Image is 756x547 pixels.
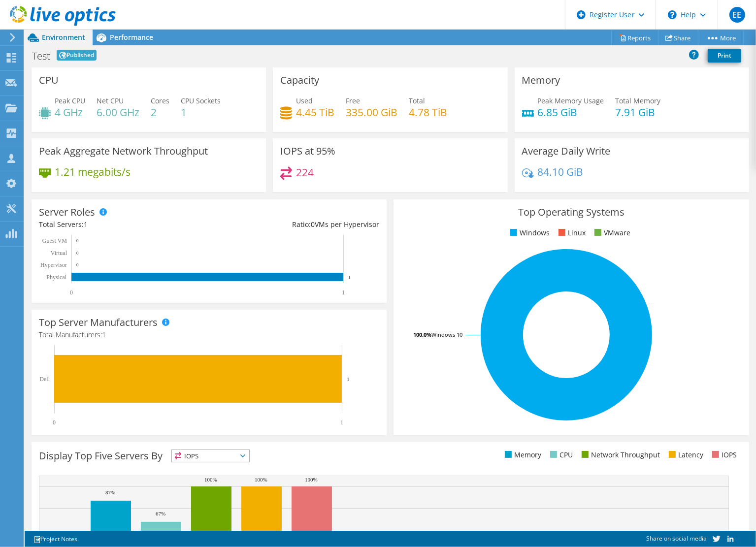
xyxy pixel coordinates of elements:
[616,96,661,105] span: Total Memory
[710,450,737,460] li: IOPS
[172,450,249,462] span: IOPS
[708,49,741,63] a: Print
[342,289,345,296] text: 1
[39,376,50,383] text: Dell
[51,250,67,257] text: Virtual
[348,275,351,280] text: 1
[616,107,661,118] h4: 7.91 GiB
[204,477,217,483] text: 100%
[76,251,79,256] text: 0
[401,207,741,218] h3: Top Operating Systems
[698,30,744,45] a: More
[280,146,335,157] h3: IOPS at 95%
[658,30,698,45] a: Share
[181,96,221,105] span: CPU Sockets
[538,96,604,105] span: Peak Memory Usage
[151,96,169,105] span: Cores
[39,219,209,230] div: Total Servers:
[53,419,56,426] text: 0
[296,96,313,105] span: Used
[40,261,67,268] text: Hypervisor
[76,262,79,267] text: 0
[255,477,267,483] text: 100%
[538,107,604,118] h4: 6.85 GiB
[156,511,165,516] text: 67%
[305,477,318,483] text: 100%
[431,331,462,338] tspan: Windows 10
[57,50,97,61] span: Published
[666,450,703,460] li: Latency
[592,227,630,238] li: VMware
[84,220,88,229] span: 1
[413,331,431,338] tspan: 100.0%
[97,107,139,118] h4: 6.00 GHz
[280,75,319,86] h3: Capacity
[346,96,360,105] span: Free
[151,107,169,118] h4: 2
[579,450,660,460] li: Network Throughput
[729,7,745,23] span: EE
[110,32,153,42] span: Performance
[105,489,115,495] text: 87%
[646,534,707,543] span: Share on social media
[347,376,350,382] text: 1
[346,107,397,118] h4: 335.00 GiB
[538,166,584,177] h4: 84.10 GiB
[42,32,85,42] span: Environment
[522,146,611,157] h3: Average Daily Write
[102,330,106,339] span: 1
[97,96,124,105] span: Net CPU
[502,450,541,460] li: Memory
[55,96,85,105] span: Peak CPU
[508,227,550,238] li: Windows
[46,274,66,281] text: Physical
[668,10,677,19] svg: \n
[296,167,314,178] h4: 224
[209,219,380,230] div: Ratio: VMs per Hypervisor
[39,317,158,328] h3: Top Server Manufacturers
[39,329,379,340] h4: Total Manufacturers:
[611,30,658,45] a: Reports
[39,75,59,86] h3: CPU
[39,146,208,157] h3: Peak Aggregate Network Throughput
[409,96,425,105] span: Total
[39,207,95,218] h3: Server Roles
[340,419,343,426] text: 1
[311,220,315,229] span: 0
[55,166,131,177] h4: 1.21 megabits/s
[70,289,73,296] text: 0
[296,107,334,118] h4: 4.45 TiB
[181,107,221,118] h4: 1
[42,237,67,244] text: Guest VM
[55,107,85,118] h4: 4 GHz
[522,75,560,86] h3: Memory
[556,227,586,238] li: Linux
[548,450,573,460] li: CPU
[27,533,84,545] a: Project Notes
[32,51,50,61] h1: Test
[76,238,79,243] text: 0
[409,107,447,118] h4: 4.78 TiB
